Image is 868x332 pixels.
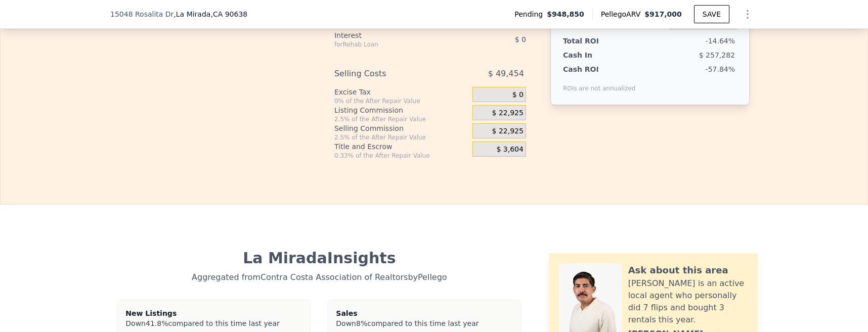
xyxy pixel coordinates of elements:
span: Pellego ARV [601,9,645,19]
div: New Listings [125,308,302,318]
div: Selling Costs [334,65,447,83]
span: $948,850 [547,9,584,19]
div: Selling Commission [334,123,468,133]
span: $ 0 [512,90,524,100]
button: SAVE [694,5,729,23]
span: $ 257,282 [699,51,735,59]
span: 15048 Rosalita Dr [110,9,173,19]
div: Excise Tax [334,87,468,97]
div: 2.5% of the After Repair Value [334,133,468,141]
div: Down compared to this time last year [336,318,513,324]
button: Show Options [737,4,758,24]
div: Interest [334,30,447,40]
span: , La Mirada [173,9,247,19]
span: Pending [514,9,547,19]
div: Sales [336,308,513,318]
div: Cash ROI [563,64,636,74]
span: , CA 90638 [210,10,247,18]
span: 8% [356,319,367,327]
div: Listing Commission [334,105,468,115]
div: [PERSON_NAME] is an active local agent who personally did 7 flips and bought 3 rentals this year. [628,277,748,326]
div: Total ROI [563,36,626,46]
span: $ 22,925 [492,127,524,136]
span: $ 3,604 [496,145,523,154]
div: Aggregated from Contra Costa Association of Realtors by Pellego [118,267,520,283]
div: Ask about this area [628,263,728,277]
span: $ 0 [515,35,526,43]
span: -14.64% [706,37,735,45]
div: 0% of the After Repair Value [334,97,468,105]
span: $917,000 [644,10,682,18]
div: for Rehab Loan [334,40,447,49]
div: Cash In [563,50,626,60]
div: Down compared to this time last year [125,318,302,324]
div: 0.33% of the After Repair Value [334,152,468,160]
span: $ 49,454 [488,65,524,83]
div: 2.5% of the After Repair Value [334,115,468,123]
div: La Mirada Insights [118,249,520,267]
span: -57.84% [706,65,735,73]
div: ROIs are not annualized [563,74,636,92]
span: 41.8% [146,319,168,327]
div: Title and Escrow [334,141,468,152]
span: $ 22,925 [492,109,524,118]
